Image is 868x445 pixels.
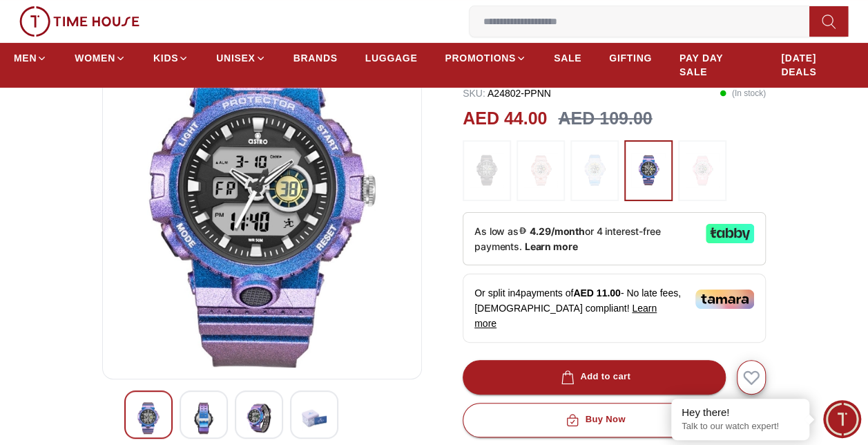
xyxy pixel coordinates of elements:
span: GIFTING [609,51,652,65]
span: AED 11.00 [573,287,620,299]
a: UNISEX [216,46,265,70]
span: SALE [554,51,581,65]
a: BRANDS [293,46,338,70]
img: ... [470,147,504,194]
img: ... [685,147,720,194]
span: [DATE] DEALS [781,51,854,79]
h3: AED 109.00 [558,106,652,132]
span: PROMOTIONS [445,51,516,65]
img: ... [631,147,666,194]
img: Astro Kids Analog-Digital Black Dial Watch - A24802-PPBB [191,402,216,434]
div: Hey there! [682,406,799,419]
div: Buy Now [563,412,625,428]
span: MEN [14,51,37,65]
span: WOMEN [75,51,115,65]
button: Buy Now [463,403,726,437]
a: [DATE] DEALS [781,46,854,84]
span: UNISEX [216,51,255,65]
div: Add to cart [558,369,630,385]
span: BRANDS [293,51,338,65]
a: MEN [14,46,47,70]
img: Astro Kids Analog-Digital Black Dial Watch - A24802-PPBB [247,402,271,434]
span: SKU : [463,88,485,99]
img: Astro Kids Analog-Digital Black Dial Watch - A24802-PPBB [302,402,327,434]
button: Add to cart [463,360,726,395]
a: GIFTING [609,46,652,70]
h2: AED 44.00 [463,106,547,132]
a: PROMOTIONS [445,46,526,70]
a: LUGGAGE [365,46,418,70]
img: ... [577,147,612,194]
a: WOMEN [75,46,126,70]
p: Talk to our watch expert! [682,421,799,433]
a: SALE [554,46,581,70]
img: ... [19,6,139,37]
img: Astro Kids Analog-Digital Black Dial Watch - A24802-PPBB [136,402,161,434]
p: ( In stock ) [720,86,766,100]
img: Tamara [695,290,754,309]
div: Or split in 4 payments of - No late fees, [DEMOGRAPHIC_DATA] compliant! [463,274,766,343]
p: A24802-PPNN [463,86,551,100]
span: LUGGAGE [365,51,418,65]
span: KIDS [153,51,178,65]
div: Chat Widget [823,400,861,438]
a: PAY DAY SALE [679,46,753,84]
img: ... [523,147,558,194]
a: KIDS [153,46,189,70]
span: PAY DAY SALE [679,51,753,79]
img: Astro Kids Analog-Digital Black Dial Watch - A24802-PPBB [114,36,410,368]
span: Learn more [474,303,657,329]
